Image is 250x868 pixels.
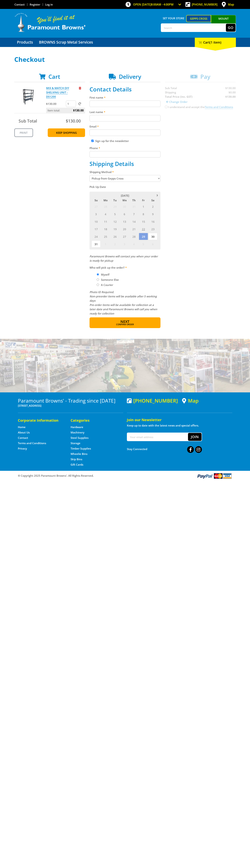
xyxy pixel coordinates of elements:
[139,233,148,240] span: 29
[139,198,148,203] span: Fr
[129,210,138,218] span: 7
[90,160,160,167] h2: Shipping Details
[197,473,232,479] img: PayPal, Mastercard, Visa accepted
[18,398,123,403] h3: Paramount Browns' - Trading since [DATE]
[97,323,153,326] span: Confirm order
[71,452,87,456] a: Go to the Wheelie Bins page
[119,73,141,80] span: Delivery
[71,425,83,429] a: Go to the Hardware page
[110,210,120,218] span: 5
[101,218,110,225] span: 11
[18,431,30,434] a: Go to the About Us page
[91,218,101,225] span: 10
[161,24,226,32] input: Search
[226,24,236,32] button: Go
[18,86,39,107] img: MIX & MATCH DIY SHELVING UNIT - DS1200
[14,3,25,6] a: Go to the Contact page
[91,240,101,248] span: 31
[127,433,188,441] input: Your email address
[48,128,85,137] a: Keep Shopping
[101,203,110,210] span: 28
[90,317,160,328] button: Next Confirm order
[120,218,129,225] span: 13
[30,3,40,6] a: Go to the registration page
[101,225,110,233] span: 18
[90,110,160,114] label: Last name
[120,198,129,203] span: We
[79,86,81,90] a: Remove from cart
[101,240,110,248] span: 1
[110,218,120,225] span: 12
[91,225,101,233] span: 17
[129,240,138,248] span: 4
[90,129,160,136] input: Please enter your email address.
[211,15,236,29] a: Mount [PERSON_NAME]
[46,86,69,99] a: MIX & MATCH DIY SHELVING UNIT - DS1200
[210,40,221,44] span: (1 item)
[91,210,101,218] span: 3
[14,56,236,63] h1: Checkout
[120,240,129,248] span: 3
[71,463,83,467] a: Go to the Gift Cards page
[110,225,120,233] span: 19
[161,15,186,21] span: Set your store
[97,273,99,276] input: Please select who will pick up the order.
[110,233,120,240] span: 26
[101,233,110,240] span: 25
[90,175,160,182] select: Please select a shipping method.
[14,473,236,479] div: ® Copyright 2025 Paramount Browns'. All Rights Reserved.
[129,233,138,240] span: 28
[100,271,111,278] label: Myself
[139,225,148,233] span: 22
[90,115,160,121] input: Please enter your last name.
[121,194,129,197] span: [DATE]
[97,284,99,286] input: Please select who will pick up the order.
[73,108,84,113] span: $130.00
[186,15,211,22] a: Gepps Cross
[71,457,82,461] a: Go to the Skip Bins page
[19,118,37,124] span: Sub Total
[71,441,80,445] a: Go to the Storage page
[90,95,160,100] label: First name
[90,170,160,174] label: Shipping Method
[48,73,60,80] span: Cart
[46,102,65,106] p: $130.00
[110,240,120,248] span: 2
[18,403,123,408] p: [STREET_ADDRESS]
[36,38,96,47] a: Go to the BROWNS Scrap Metal Services page
[90,265,160,270] label: Who will pick up the order?
[148,240,157,248] span: 6
[14,38,36,47] a: Go to the Products page
[127,423,232,428] p: Keep up to date with the latest news and special offers.
[90,255,158,262] em: Paramount Browns will contact you when your order is ready for pickup
[91,233,101,240] span: 24
[120,225,129,233] span: 20
[18,436,28,440] a: Go to the Contact page
[71,447,91,450] a: Go to the Timber Supplies page
[148,225,157,233] span: 23
[182,398,199,404] a: View a map of Gepps Cross location
[95,139,129,143] label: Sign up for the newsletter
[18,447,27,450] a: Go to the Privacy page
[129,203,138,210] span: 31
[18,418,63,423] h5: Corporate Information
[90,146,160,150] label: Phone
[14,13,86,32] img: Paramount Browns'
[97,278,99,281] input: Please select who will pick up the order.
[139,203,148,210] span: 1
[139,210,148,218] span: 8
[127,398,178,403] div: [PHONE_NUMBER]
[195,38,236,47] div: Cart
[100,277,120,283] label: Someone Else
[18,441,46,445] a: Go to the Terms and Conditions page
[127,445,202,453] div: Stay Connected
[110,203,120,210] span: 29
[91,203,101,210] span: 27
[90,290,157,315] em: Photo ID Required. Non-preorder items will be available after 5 working days Pre-order items will...
[45,3,53,6] a: Log in
[188,433,202,441] button: Join
[148,203,157,210] span: 2
[90,124,160,129] label: Email
[133,3,174,6] span: OPEN [DATE]
[120,319,129,324] span: Next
